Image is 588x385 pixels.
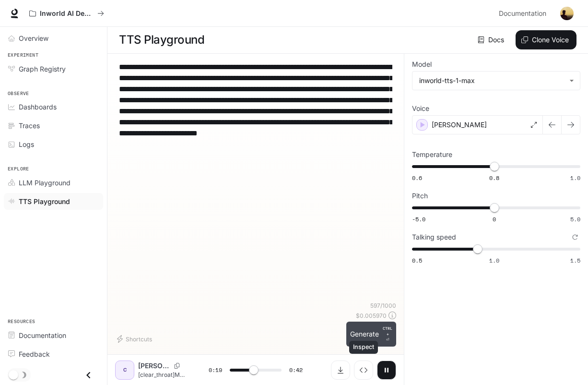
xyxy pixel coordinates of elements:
span: 0.5 [412,256,422,265]
a: Traces [4,117,103,134]
button: All workspaces [25,4,108,23]
span: TTS Playground [19,196,70,206]
p: Model [412,61,432,68]
button: Shortcuts [115,331,156,347]
span: 0.8 [489,174,499,182]
span: 5.0 [570,215,580,223]
span: Traces [19,120,40,131]
p: Inworld AI Demos [40,10,94,18]
p: Pitch [412,192,428,199]
p: [PERSON_NAME] [138,361,170,371]
button: Copy Voice ID [170,363,184,369]
span: 1.0 [570,174,580,182]
span: 0.6 [412,174,422,182]
p: $ 0.005970 [356,312,387,320]
a: Logs [4,136,103,153]
a: LLM Playground [4,174,103,191]
a: Documentation [4,327,103,344]
span: -5.0 [412,215,425,223]
span: Overview [19,33,48,43]
a: Graph Registry [4,60,103,77]
button: Download audio [331,361,350,380]
p: 597 / 1000 [370,301,396,310]
div: inworld-tts-1-max [412,72,580,90]
span: 0:42 [289,365,303,375]
button: Close drawer [78,365,99,385]
a: Overview [4,30,103,47]
div: Inspect [349,341,378,354]
p: [clear_throat]Medieval [PERSON_NAME] loved excess. One feast recorded in [GEOGRAPHIC_DATA] includ... [138,371,186,379]
p: ⏎ [383,325,392,343]
p: Temperature [412,151,452,158]
a: TTS Playground [4,193,103,210]
span: Documentation [19,330,66,340]
button: Reset to default [570,232,580,242]
button: Clone Voice [516,30,576,49]
h1: TTS Playground [119,30,204,49]
span: Documentation [499,8,546,20]
span: 0 [493,215,496,223]
button: GenerateCTRL +⏎ [346,322,396,347]
span: Dashboards [19,102,57,112]
a: Dashboards [4,98,103,115]
a: Feedback [4,346,103,362]
span: Logs [19,139,34,149]
a: Documentation [495,4,553,23]
div: C [117,362,132,378]
span: 1.0 [489,256,499,265]
div: inworld-tts-1-max [419,76,564,85]
span: 0:19 [209,365,222,375]
button: Inspect [354,361,373,380]
a: Docs [476,30,508,49]
span: 1.5 [570,256,580,265]
p: Talking speed [412,234,456,241]
p: CTRL + [383,325,392,337]
p: [PERSON_NAME] [432,120,487,130]
p: Voice [412,105,429,112]
span: Feedback [19,349,50,359]
span: Graph Registry [19,64,66,74]
span: LLM Playground [19,178,71,188]
span: Dark mode toggle [9,369,18,380]
img: User avatar [560,7,574,20]
button: User avatar [557,4,576,23]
